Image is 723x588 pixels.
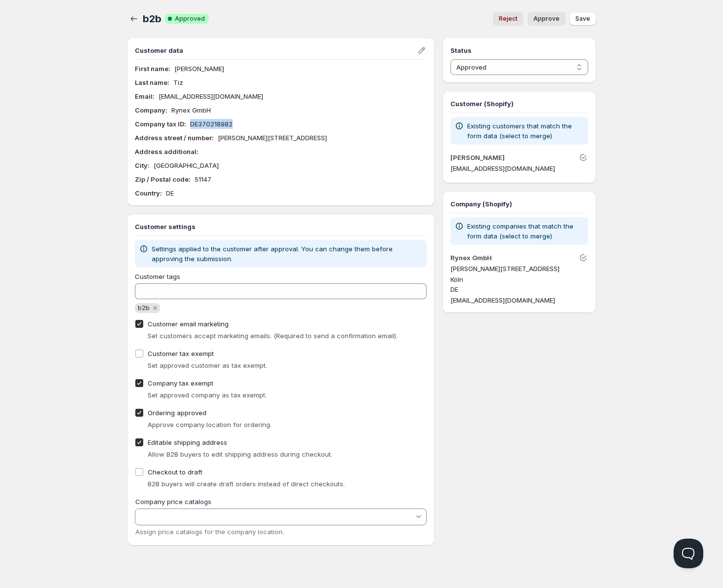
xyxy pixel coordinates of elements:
p: 51147 [195,174,211,184]
button: Edit [415,43,429,57]
span: Approved [175,15,205,23]
p: Existing companies that match the form data (select to merge) [467,221,584,241]
p: Tiz [173,78,183,87]
span: Set approved company as tax exempt. [148,391,267,399]
b: Address additional : [135,148,199,156]
b: Zip / Postal code : [135,175,191,183]
p: [PERSON_NAME] [174,64,224,74]
h3: Customer data [135,45,417,55]
p: [EMAIL_ADDRESS][DOMAIN_NAME] [159,91,263,101]
span: Customer tax exempt [148,350,214,357]
span: Save [575,15,590,23]
div: Assign price catalogs for the company location. [135,528,427,536]
span: B2B buyers will create draft orders instead of direct checkouts. [148,480,345,488]
h3: Status [450,45,588,55]
span: Checkout to draft [148,468,202,476]
span: Editable shipping address [148,438,227,446]
p: Existing customers that match the form data (select to merge) [467,121,584,141]
h3: Company (Shopify) [450,199,588,209]
b: Last name : [135,78,169,86]
b: Country : [135,189,162,197]
span: Customer email marketing [148,320,229,328]
span: [PERSON_NAME][STREET_ADDRESS] [450,265,560,273]
label: Company price catalogs [135,498,211,506]
b: Email : [135,92,155,100]
a: Rynex GmbH [450,254,492,262]
p: Settings applied to the customer after approval. You can change them before approving the submiss... [152,244,423,264]
b: Company : [135,106,167,114]
span: Customer tags [135,273,180,280]
button: Remove b2b [151,304,160,313]
span: Approve [533,15,560,23]
button: Unlink [576,151,590,164]
p: DE [166,188,174,198]
p: Rynex GmbH [171,105,211,115]
span: Ordering approved [148,409,206,417]
span: Company tax exempt [148,379,213,387]
span: b2b [143,13,161,25]
a: [PERSON_NAME] [450,154,505,161]
p: [GEOGRAPHIC_DATA] [154,160,219,170]
span: Köln DE [450,275,463,293]
b: Address street / number : [135,134,214,142]
b: First name : [135,65,170,73]
b: Company tax ID : [135,120,186,128]
span: Set approved customer as tax exempt. [148,361,267,369]
b: City : [135,161,150,169]
span: Reject [499,15,518,23]
span: Allow B2B buyers to edit shipping address during checkout. [148,450,332,458]
span: Approve company location for ordering. [148,421,272,429]
p: [EMAIL_ADDRESS][DOMAIN_NAME] [450,295,588,305]
p: [PERSON_NAME][STREET_ADDRESS] [218,133,327,143]
h3: Customer settings [135,222,427,232]
iframe: Help Scout Beacon - Open [674,539,703,568]
button: Reject [493,12,523,26]
h3: Customer (Shopify) [450,99,588,109]
p: DE370218982 [190,119,233,129]
button: Save [569,12,596,26]
button: Approve [527,12,565,26]
p: [EMAIL_ADDRESS][DOMAIN_NAME] [450,163,588,173]
span: Set customers accept marketing emails. (Required to send a confirmation email). [148,332,398,340]
button: Unlink [576,251,590,265]
span: b2b [138,304,150,312]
